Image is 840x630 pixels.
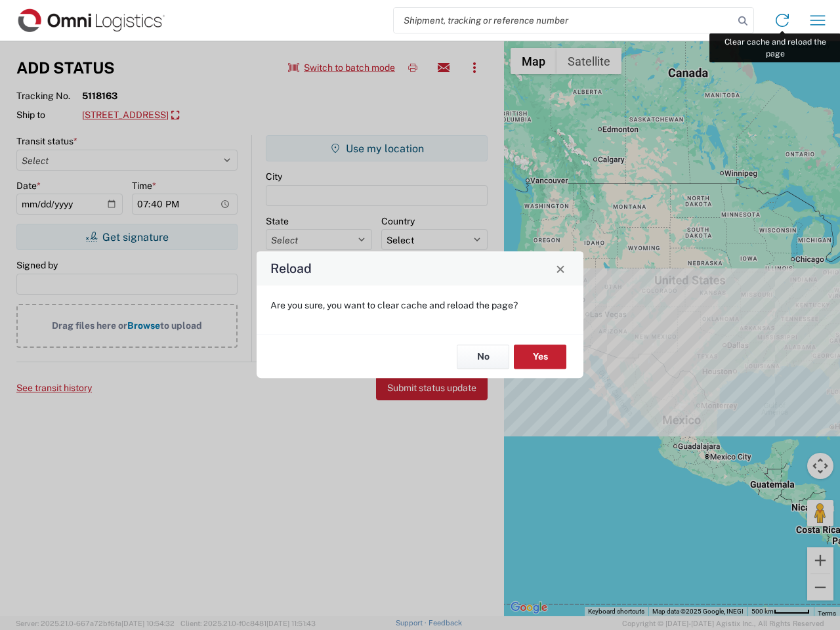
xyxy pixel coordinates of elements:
button: No [457,345,509,369]
h4: Reload [270,259,312,278]
button: Yes [514,345,566,369]
button: Close [551,259,570,278]
p: Are you sure, you want to clear cache and reload the page? [270,299,570,311]
input: Shipment, tracking or reference number [394,8,734,33]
